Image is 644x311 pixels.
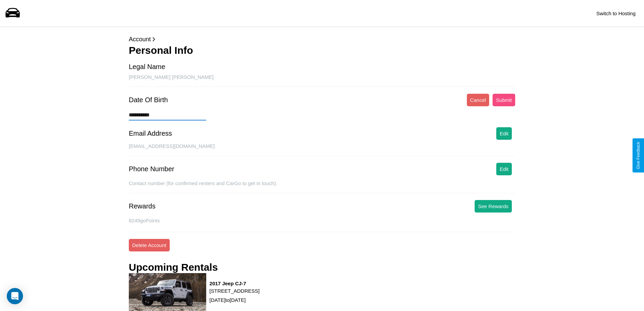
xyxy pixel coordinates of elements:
[210,281,260,286] h3: 2017 Jeep CJ-7
[593,7,639,20] button: Switch to Hosting
[493,94,515,106] button: Submit
[129,45,515,56] h3: Personal Info
[129,180,515,193] div: Contact number (for confirmed renters and CarGo to get in touch).
[129,143,515,156] div: [EMAIL_ADDRESS][DOMAIN_NAME]
[129,165,174,173] div: Phone Number
[129,216,515,225] p: 8249 goPoints
[129,34,515,45] p: Account
[210,286,260,295] p: [STREET_ADDRESS]
[467,94,490,106] button: Cancel
[7,288,23,304] div: Open Intercom Messenger
[129,239,170,251] button: Delete Account
[210,295,260,305] p: [DATE] to [DATE]
[129,262,218,273] h3: Upcoming Rentals
[129,202,156,210] div: Rewards
[129,74,515,87] div: [PERSON_NAME] [PERSON_NAME]
[496,127,512,140] button: Edit
[496,163,512,175] button: Edit
[129,130,172,137] div: Email Address
[129,63,165,71] div: Legal Name
[129,96,168,104] div: Date Of Birth
[475,200,512,213] button: See Rewards
[636,142,641,169] div: Give Feedback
